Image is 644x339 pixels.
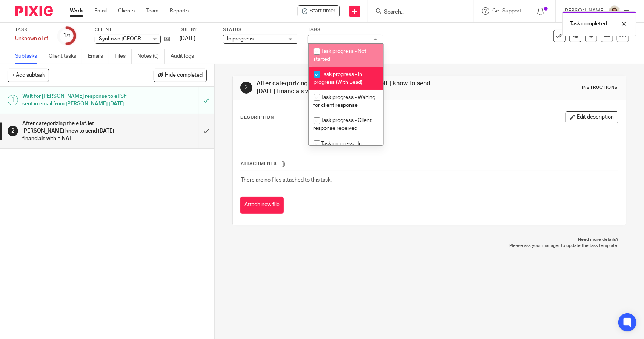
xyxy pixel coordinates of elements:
[66,34,71,38] small: /2
[241,177,332,183] span: There are no files attached to this task.
[146,7,158,15] a: Team
[240,237,618,243] p: Need more details?
[314,95,376,108] span: Task progress - Waiting for client response
[22,91,135,110] h1: Wait for [PERSON_NAME] response to eTSF sent in email from [PERSON_NAME] [DATE]
[180,27,214,33] label: Due by
[154,69,207,82] button: Hide completed
[240,114,274,120] p: Description
[8,95,18,105] div: 1
[171,49,200,64] a: Audit logs
[15,49,43,64] a: Subtasks
[308,27,383,33] label: Tags
[49,49,82,64] a: Client tasks
[170,7,189,15] a: Reports
[180,36,195,41] span: [DATE]
[310,7,335,15] span: Start timer
[609,5,621,17] img: Morgan.JPG
[314,141,362,154] span: Task progress - In review (reviewer)
[298,5,340,17] div: SynLawn Vancouver Island - Unknown eTsf
[240,197,284,214] button: Attach new file
[8,126,18,136] div: 2
[63,31,71,40] div: 1
[94,7,107,15] a: Email
[240,243,618,249] p: Please ask your manager to update the task template.
[22,118,135,145] h1: After categorizing the eTsf, let [PERSON_NAME] know to send [DATE] financials with FINAL
[15,35,48,42] div: Unknown eTsf
[115,49,132,64] a: Files
[582,85,618,91] div: Instructions
[314,72,363,85] span: Task progress - In progress (With Lead)
[15,6,53,16] img: Pixie
[137,49,165,64] a: Notes (0)
[570,20,608,28] p: Task completed.
[314,118,372,131] span: Task progress - Client response received
[165,72,203,79] span: Hide completed
[241,162,277,166] span: Attachments
[8,69,49,82] button: + Add subtask
[70,7,83,15] a: Work
[88,49,109,64] a: Emails
[15,27,48,33] label: Task
[95,27,170,33] label: Client
[227,36,254,42] span: In progress
[566,111,618,123] button: Edit description
[257,80,446,96] h1: After categorizing the eTsf, let [PERSON_NAME] know to send [DATE] financials with FINAL
[118,7,135,15] a: Clients
[240,82,252,94] div: 2
[99,36,174,42] span: SynLawn [GEOGRAPHIC_DATA]
[223,27,298,33] label: Status
[314,49,367,62] span: Task progress - Not started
